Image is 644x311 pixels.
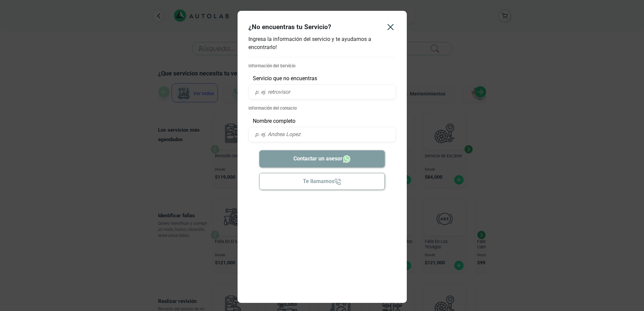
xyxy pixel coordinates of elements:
[342,155,351,163] img: Whatsapp icon
[248,74,396,83] p: Servicio que no encuentras
[248,127,396,142] input: p. ej. Andrea Lopez
[248,117,396,125] p: Nombre completo
[259,173,385,190] button: Te llamamos
[248,105,396,111] p: Información del contacto
[248,35,396,51] p: Ingresa la información del servicio y te ayudamos a encontrarlo!
[248,23,331,31] h4: ¿No encuentras tu Servicio?
[248,63,396,69] p: Información del Servicio
[248,84,396,99] input: p. ej. retrovisor
[380,16,401,38] button: Close
[259,150,385,168] button: Contactar un asesor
